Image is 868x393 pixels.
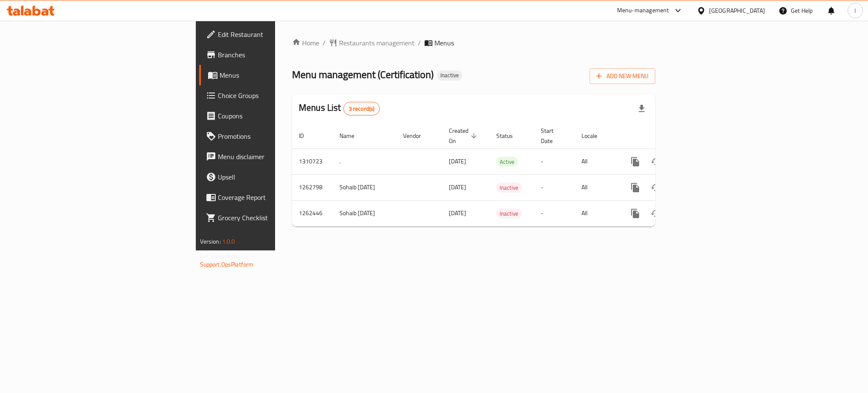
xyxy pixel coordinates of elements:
a: Branches [199,45,341,65]
span: Start Date [541,126,565,146]
span: Choice Groups [218,90,334,101]
div: Total records count [343,102,380,115]
span: Menu management ( Certification ) [292,65,434,84]
span: 1.0.0 [222,236,235,247]
span: Vendor [403,131,432,141]
span: Name [339,131,365,141]
table: enhanced table [292,123,713,227]
span: Branches [218,50,334,60]
button: more [625,152,645,172]
span: Upsell [218,172,334,182]
div: Inactive [437,70,462,81]
span: Menus [220,70,334,80]
button: Change Status [645,203,666,224]
td: Sohaib [DATE] [333,200,396,226]
span: Get support on: [200,250,239,261]
span: Coupons [218,111,334,121]
td: . [333,149,396,174]
td: - [534,200,575,226]
button: more [625,203,645,224]
a: Upsell [199,167,341,187]
span: Created On [449,126,479,146]
span: Promotions [218,131,334,141]
td: - [534,174,575,200]
a: Coverage Report [199,187,341,208]
span: Grocery Checklist [218,213,334,223]
span: I [854,6,856,15]
div: [GEOGRAPHIC_DATA] [709,6,765,15]
td: Sohaib [DATE] [333,174,396,200]
span: Active [496,157,518,167]
div: Menu-management [617,6,669,16]
span: Version: [200,236,221,247]
button: more [625,177,645,198]
span: Coverage Report [218,192,334,202]
span: Add New Menu [596,71,648,81]
a: Menu disclaimer [199,146,341,167]
span: ID [299,131,315,141]
span: [DATE] [449,182,466,193]
span: Menus [434,38,454,48]
span: Inactive [496,183,522,193]
span: Menu disclaimer [218,152,334,162]
a: Coupons [199,106,341,126]
div: Inactive [496,182,522,193]
span: 3 record(s) [344,105,380,113]
span: [DATE] [449,208,466,219]
a: Promotions [199,126,341,146]
span: Restaurants management [339,38,415,48]
td: All [575,149,618,174]
td: All [575,200,618,226]
button: Change Status [645,152,666,172]
td: - [534,149,575,174]
a: Grocery Checklist [199,208,341,228]
button: Change Status [645,177,666,198]
div: Export file [632,98,652,119]
a: Restaurants management [329,38,415,48]
span: Edit Restaurant [218,29,334,39]
a: Edit Restaurant [199,24,341,45]
span: Locale [581,131,608,141]
span: Status [496,131,524,141]
h2: Menus List [299,101,380,115]
td: All [575,174,618,200]
li: / [418,38,421,48]
span: [DATE] [449,156,466,167]
button: Add New Menu [590,68,655,84]
th: Actions [618,123,713,149]
a: Support.OpsPlatform [200,259,254,270]
span: Inactive [437,72,462,79]
a: Menus [199,65,341,85]
span: Inactive [496,209,522,219]
a: Choice Groups [199,85,341,106]
nav: breadcrumb [292,38,655,48]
